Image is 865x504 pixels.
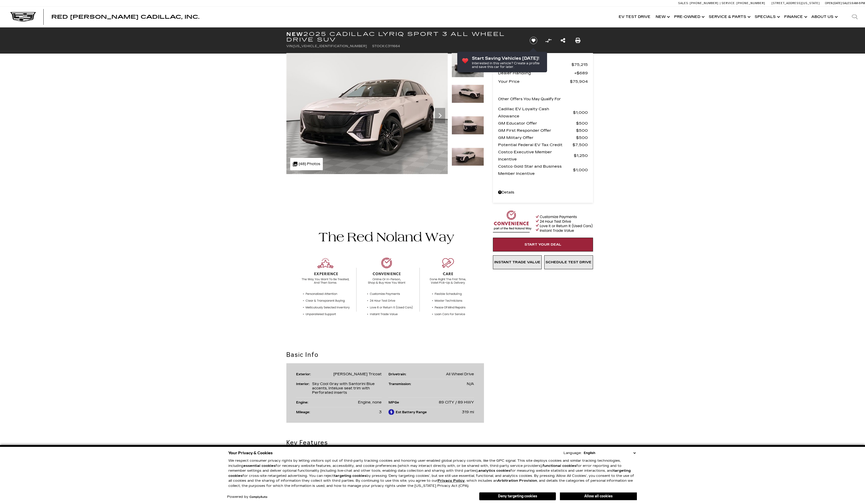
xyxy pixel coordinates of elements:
[571,61,588,68] span: $75,215
[244,464,276,468] strong: essential cookies
[809,7,839,27] a: About Us
[498,78,570,85] span: Your Price
[498,78,588,85] a: Your Price $75,904
[720,2,766,5] a: Service: [PHONE_NUMBER]
[573,166,588,174] span: $1,000
[296,382,312,386] div: Interior:
[678,2,689,5] span: Sales:
[678,2,720,5] a: Sales: [PHONE_NUMBER]
[498,163,588,177] a: Costco Gold Star and Business Member Incentive $1,000
[333,372,382,376] span: [PERSON_NAME] Tricoat
[498,61,571,68] span: MSRP
[498,163,573,177] span: Costco Gold Star and Business Member Incentive
[493,238,593,251] a: Start Your Deal
[286,350,484,359] h2: Basic Info
[397,401,399,404] span: e
[576,134,588,141] span: $500
[498,127,576,134] span: GM First Responder Offer
[653,7,672,27] a: New
[498,189,588,196] a: Details
[51,14,199,20] span: Red [PERSON_NAME] Cadillac, Inc.
[574,152,588,159] span: $1,250
[296,372,313,376] div: Exterior:
[498,134,576,141] span: GM Military Offer
[572,141,588,148] span: $7,500
[290,158,323,170] div: (48) Photos
[852,2,865,5] span: 9 AM-6 PM
[616,7,653,27] a: EV Test Drive
[560,492,637,500] button: Allow all cookies
[772,2,820,5] a: [STREET_ADDRESS][US_STATE]
[690,2,718,5] span: [PHONE_NUMBER]
[286,174,484,213] iframe: Watch videos, learn about new EV models, and find the right one for you!
[498,141,588,148] a: Potential Federal EV Tax Credit $7,500
[452,85,484,103] img: New 2025 Crystal White Tricoat Cadillac Sport 3 image 2
[388,410,429,414] div: Est Battery Range
[358,400,382,405] span: Engine, none
[293,44,367,48] span: [US_VEHICLE_IDENTIFICATION_NUMBER]
[228,449,273,457] span: Your Privacy & Cookies
[385,44,400,48] span: C311664
[435,108,445,123] div: Next
[498,148,574,163] span: Costco Executive Member Incentive
[446,372,474,376] span: All Wheel Drive
[544,255,593,269] a: Schedule Test Drive
[286,44,293,48] span: VIN:
[479,492,556,500] button: Deny targeting cookies
[228,469,631,478] strong: targeting cookies
[498,127,588,134] a: GM First Responder Offer $500
[498,148,588,163] a: Costco Executive Member Incentive $1,250
[842,2,852,5] span: Sales:
[563,451,581,455] div: Language:
[286,438,484,447] h2: Key Features
[493,272,593,352] iframe: YouTube video player
[312,382,375,395] span: Sky Cool Gray with Santorini Blue accents, Inteluxe seat trim with Perforated inserts
[722,2,736,5] span: Service:
[672,7,706,27] a: Pre-Owned
[570,78,588,85] span: $75,904
[498,134,588,141] a: GM Military Offer $500
[372,44,385,48] span: Stock:
[286,31,521,43] h1: 2025 Cadillac LYRIQ Sport 3 All Wheel Drive SUV
[462,410,469,414] span: 319
[574,69,588,77] span: $689
[388,372,409,376] div: Drivetrain:
[545,37,552,44] button: Compare Vehicle
[228,458,637,488] p: We respect consumer privacy rights by letting visitors opt out of third-party tracking cookies an...
[470,410,474,414] span: mi
[497,479,537,483] strong: Arbitration Provision
[524,243,561,247] span: Start Your Deal
[573,109,588,116] span: $1,000
[388,382,414,386] div: Transmission:
[582,450,637,456] select: Language Select
[388,400,402,405] div: MPG
[498,69,574,77] span: Dealer Handling
[10,12,36,22] img: Cadillac Dark Logo with Cadillac White Text
[498,141,572,148] span: Potential Federal EV Tax Credit
[528,36,539,45] button: Save vehicle
[498,105,588,120] a: Cadillac EV Loyalty Cash Allowance $1,000
[561,37,565,44] a: Share this New 2025 Cadillac LYRIQ Sport 3 All Wheel Drive SUV
[478,469,510,473] strong: analytics cookies
[334,474,366,478] strong: targeting cookies
[438,479,465,483] a: Privacy Policy
[498,61,588,68] a: MSRP $75,215
[452,53,484,77] img: New 2025 Crystal White Tricoat Cadillac Sport 3 image 1
[51,14,199,19] a: Red [PERSON_NAME] Cadillac, Inc.
[494,260,540,264] span: Instant Trade Value
[379,410,382,414] span: 3
[782,7,809,27] a: Finance
[498,120,588,127] a: GM Educator Offer $500
[498,69,588,77] a: Dealer Handling $689
[542,464,576,468] strong: functional cookies
[439,400,474,405] span: 89 CITY / 89 HWY
[736,2,765,5] span: [PHONE_NUMBER]
[452,148,484,166] img: New 2025 Crystal White Tricoat Cadillac Sport 3 image 4
[227,495,267,499] div: Powered by
[498,105,573,120] span: Cadillac EV Loyalty Cash Allowance
[286,53,448,174] img: New 2025 Crystal White Tricoat Cadillac Sport 3 image 1
[498,96,561,103] p: Other Offers You May Qualify For
[825,2,842,5] span: Open [DATE]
